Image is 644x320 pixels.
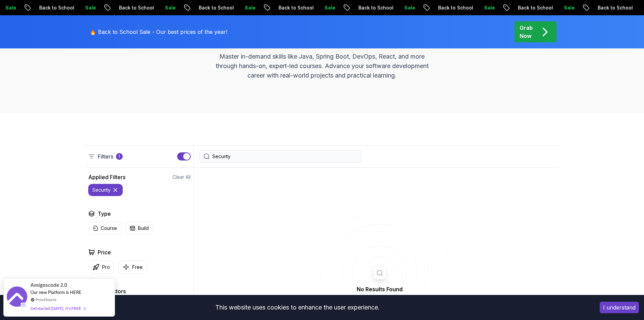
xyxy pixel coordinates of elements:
[317,285,442,293] h2: No Results Found
[118,154,120,159] p: 1
[431,4,477,11] p: Back to School
[172,174,191,180] button: Clear All
[351,4,397,11] p: Back to School
[30,290,81,295] span: Our new Platform is HERE
[238,4,259,11] p: Sale
[212,153,357,160] input: Search Java, React, Spring boot ...
[397,4,419,11] p: Sale
[557,4,578,11] p: Sale
[600,302,639,313] button: Accept cookies
[271,4,317,11] p: Back to School
[591,4,637,11] p: Back to School
[520,24,533,40] p: Grab Now
[92,187,111,193] p: Security
[102,264,110,271] p: Pro
[209,52,436,80] p: Master in-demand skills like Java, Spring Boot, DevOps, React, and more through hands-on, expert-...
[88,222,121,235] button: Course
[158,4,180,11] p: Sale
[98,152,113,161] p: Filters
[125,222,153,235] button: Build
[98,248,111,256] h2: Price
[90,28,227,36] p: 🔥 Back to School Sale - Our best prices of the year!
[118,260,147,274] button: Free
[132,264,143,271] p: Free
[101,225,117,232] p: Course
[35,297,56,302] a: ProveSource
[78,4,100,11] p: Sale
[30,304,85,312] div: Get started [DATE]. It's FREE
[138,225,149,232] p: Build
[32,4,78,11] p: Back to School
[98,210,111,218] h2: Type
[112,4,158,11] p: Back to School
[317,4,339,11] p: Sale
[192,4,238,11] p: Back to School
[5,300,590,315] div: This website uses cookies to enhance the user experience.
[477,4,499,11] p: Sale
[88,184,123,196] button: Security
[511,4,557,11] p: Back to School
[7,286,27,308] img: provesource social proof notification image
[88,173,125,181] h2: Applied Filters
[30,281,67,289] span: Amigoscode 2.0
[88,260,114,274] button: Pro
